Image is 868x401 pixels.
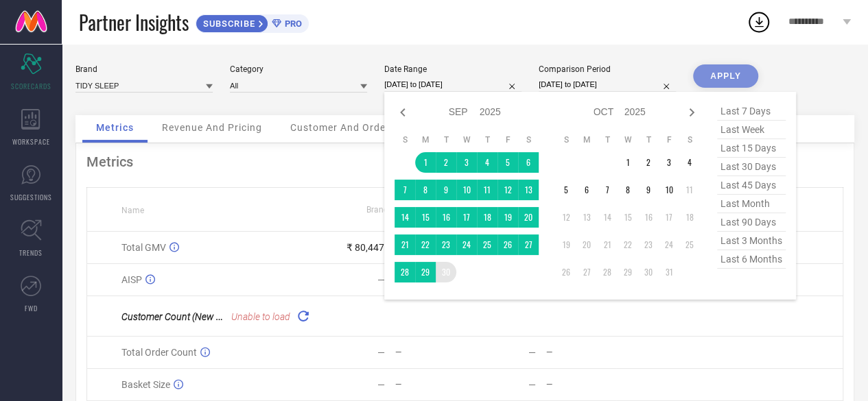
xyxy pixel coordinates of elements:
span: WORKSPACE [12,136,50,147]
a: SUBSCRIBEPRO [196,11,309,33]
td: Sun Sep 07 2025 [395,180,415,200]
div: — [377,274,385,285]
th: Sunday [556,134,576,145]
td: Wed Sep 03 2025 [456,152,477,173]
span: last week [717,121,786,139]
span: PRO [281,19,302,29]
span: SUBSCRIBE [196,19,259,29]
span: FWD [25,303,38,313]
td: Tue Oct 28 2025 [597,262,618,282]
td: Wed Sep 10 2025 [456,180,477,200]
span: Brand Value [366,205,412,215]
span: last 90 days [717,213,786,232]
td: Mon Sep 22 2025 [415,234,436,255]
td: Thu Sep 04 2025 [477,152,497,173]
span: last 15 days [717,139,786,158]
td: Sat Sep 06 2025 [518,152,539,173]
th: Saturday [518,134,539,145]
td: Tue Oct 14 2025 [597,207,618,228]
td: Mon Sep 01 2025 [415,152,436,173]
span: Unable to load [231,311,290,322]
td: Thu Sep 25 2025 [477,234,497,255]
td: Thu Oct 23 2025 [638,234,659,255]
th: Tuesday [597,134,618,145]
th: Thursday [638,134,659,145]
span: last month [717,195,786,213]
td: Thu Oct 16 2025 [638,207,659,228]
span: Customer Count (New vs Repeat) [121,310,259,323]
div: Comparison Period [539,64,676,74]
td: Fri Sep 12 2025 [497,180,518,200]
span: Basket Size [121,379,170,390]
th: Wednesday [618,134,638,145]
td: Tue Sep 30 2025 [436,262,456,282]
td: Tue Oct 21 2025 [597,234,618,255]
th: Saturday [679,134,700,145]
td: Fri Sep 05 2025 [497,152,518,173]
td: Sat Sep 27 2025 [518,234,539,255]
td: Fri Sep 19 2025 [497,207,518,228]
div: — [528,379,536,390]
td: Mon Oct 06 2025 [576,180,597,200]
td: Sun Oct 26 2025 [556,262,576,282]
td: Thu Oct 09 2025 [638,180,659,200]
td: Wed Oct 08 2025 [618,180,638,200]
td: Wed Oct 15 2025 [618,207,638,228]
td: Sat Sep 20 2025 [518,207,539,228]
span: last 6 months [717,250,786,269]
td: Tue Oct 07 2025 [597,180,618,200]
td: Sat Oct 04 2025 [679,152,700,173]
td: Mon Sep 15 2025 [415,207,436,228]
span: Metrics [96,122,134,133]
th: Friday [497,134,518,145]
div: — [395,348,465,357]
td: Thu Oct 30 2025 [638,262,659,282]
span: AISP [121,274,142,285]
th: Wednesday [456,134,477,145]
td: Tue Sep 16 2025 [436,207,456,228]
td: Mon Oct 13 2025 [576,207,597,228]
td: Mon Sep 08 2025 [415,180,436,200]
div: Category [230,64,367,74]
span: Customer And Orders [290,122,395,133]
div: Next month [683,104,700,121]
div: Date Range [384,64,521,74]
span: Total Order Count [121,347,197,358]
div: Brand [75,64,213,74]
td: Sun Sep 21 2025 [395,234,415,255]
td: Fri Oct 03 2025 [659,152,679,173]
td: Sun Sep 28 2025 [395,262,415,282]
span: Revenue And Pricing [162,122,262,133]
td: Sun Oct 19 2025 [556,234,576,255]
td: Wed Oct 29 2025 [618,262,638,282]
td: Fri Oct 17 2025 [659,207,679,228]
td: Wed Oct 22 2025 [618,234,638,255]
div: — [395,380,465,389]
th: Monday [415,134,436,145]
th: Thursday [477,134,497,145]
div: — [546,348,615,357]
td: Fri Oct 31 2025 [659,262,679,282]
span: Partner Insights [79,8,189,36]
td: Wed Sep 24 2025 [456,234,477,255]
div: — [377,379,385,390]
span: last 45 days [717,176,786,195]
span: Name [121,206,144,215]
th: Tuesday [436,134,456,145]
span: TRENDS [19,247,43,258]
td: Fri Sep 26 2025 [497,234,518,255]
td: Mon Sep 29 2025 [415,262,436,282]
span: Total GMV [121,242,166,253]
td: Sun Oct 12 2025 [556,207,576,228]
span: last 7 days [717,102,786,121]
td: Tue Sep 09 2025 [436,180,456,200]
td: Thu Oct 02 2025 [638,152,659,173]
div: Reload "Customer Count (New vs Repeat) " [294,306,313,326]
div: — [377,347,385,358]
td: Wed Sep 17 2025 [456,207,477,228]
td: Fri Oct 10 2025 [659,180,679,200]
th: Monday [576,134,597,145]
td: Sat Sep 13 2025 [518,180,539,200]
td: Sat Oct 18 2025 [679,207,700,228]
td: Sun Sep 14 2025 [395,207,415,228]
